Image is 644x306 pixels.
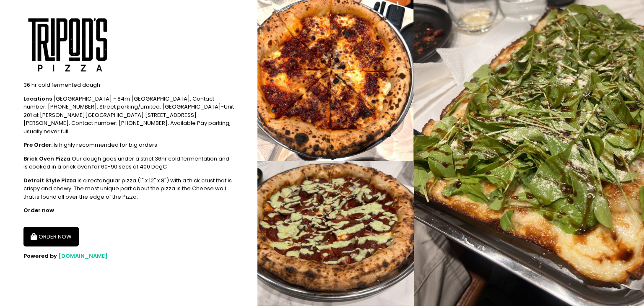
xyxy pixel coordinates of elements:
[23,176,234,201] div: is a rectangular pizza (1" x 12" x 8") with a thick crust that is crispy and chewy. The most uniq...
[23,155,70,163] b: Brick Oven Pizza
[23,176,76,184] b: Detroit Style Pizza
[23,81,234,89] div: 36 hr cold fermented dough
[58,252,108,260] a: [DOMAIN_NAME]
[23,141,52,149] b: Pre Order:
[23,95,52,103] b: Locations
[23,155,234,171] div: Our dough goes under a strict 36hr cold fermentation and is cooked in a brick oven for 60-90 secs...
[23,13,112,75] img: Tripod's Pizza
[23,227,79,247] button: ORDER NOW
[23,141,234,149] div: Is highly recommended for big orders
[23,95,234,136] div: [GEOGRAPHIC_DATA] - 84m [GEOGRAPHIC_DATA], Contact number: [PHONE_NUMBER], Street parking/Limited...
[23,206,234,215] div: Order now
[23,252,234,260] div: Powered by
